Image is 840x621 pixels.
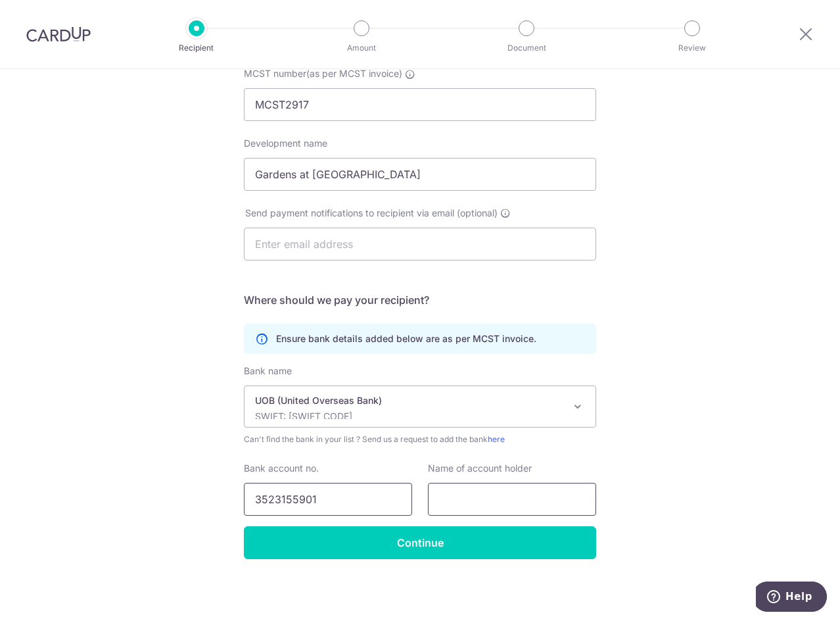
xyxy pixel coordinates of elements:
p: Recipient [148,41,245,55]
label: Name of account holder [428,462,532,475]
a: here [488,434,505,444]
input: Example: 0001 [244,88,596,121]
p: Document [478,41,575,55]
span: UOB (United Overseas Bank) [245,386,595,427]
h5: Where should we pay your recipient? [244,292,596,308]
span: Help [30,9,57,21]
span: Can't find the bank in your list ? Send us a request to add the bank [244,433,596,446]
p: Amount [313,41,410,55]
iframe: Opens a widget where you can find more information [756,582,827,614]
img: CardUp [26,26,91,42]
span: UOB (United Overseas Bank) [244,385,596,428]
input: Enter email address [244,228,596,261]
p: UOB (United Overseas Bank) [255,394,564,407]
p: Review [643,41,741,55]
p: SWIFT: [SWIFT_CODE] [255,410,564,423]
span: Send payment notifications to recipient via email (optional) [245,207,498,220]
label: Bank account no. [244,462,319,475]
input: Continue [244,526,596,559]
span: MCST number(as per MCST invoice) [244,68,402,79]
p: Ensure bank details added below are as per MCST invoice. [276,332,536,345]
label: Development name [244,137,327,150]
label: Bank name [244,364,292,378]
